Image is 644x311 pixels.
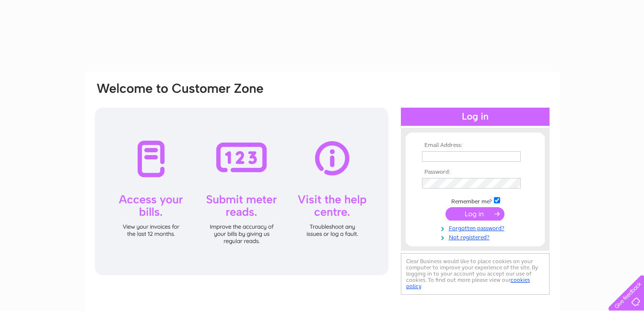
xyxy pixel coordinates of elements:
[406,277,530,289] a: cookies policy
[422,232,531,241] a: Not registered?
[420,142,531,149] th: Email Address:
[445,207,504,221] input: Submit
[420,196,531,205] td: Remember me?
[401,253,550,295] div: Clear Business would like to place cookies on your computer to improve your experience of the sit...
[422,223,531,232] a: Forgotten password?
[420,169,531,176] th: Password:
